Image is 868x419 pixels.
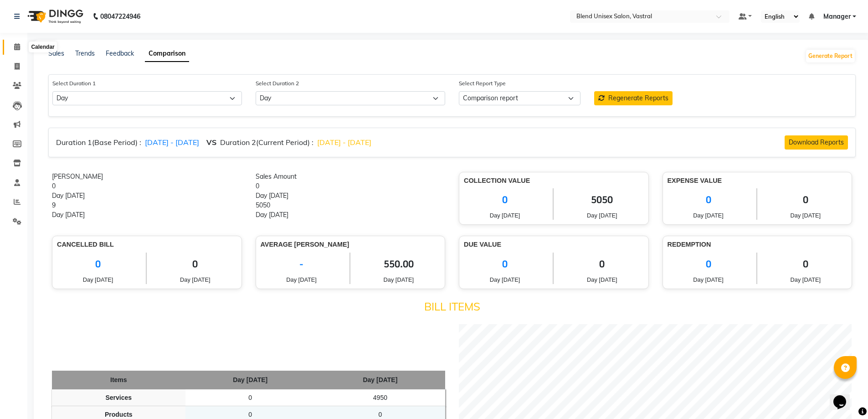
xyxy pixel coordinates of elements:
[357,275,440,284] span: Day [DATE]
[315,389,445,406] td: 4950
[52,181,242,191] div: 0
[464,253,546,275] span: 0
[256,79,299,88] label: Select Duration 2
[57,253,139,275] span: 0
[464,177,644,185] h6: Collection Value
[52,191,242,201] div: Day [DATE]
[764,211,847,220] span: Day [DATE]
[668,188,750,211] span: 0
[560,275,643,284] span: Day [DATE]
[764,275,847,284] span: Day [DATE]
[256,191,446,201] div: Day [DATE]
[608,94,668,102] span: Regenerate Reports
[594,91,673,105] button: Regenerate Reports
[75,49,95,57] a: Trends
[106,49,134,57] a: Feedback
[52,371,185,389] th: Items
[464,275,546,284] span: Day [DATE]
[154,253,236,275] span: 0
[459,79,506,88] label: Select Report Type
[256,201,446,210] div: 5050
[52,172,242,181] div: [PERSON_NAME]
[29,41,56,52] div: Calendar
[145,46,189,62] a: Comparison
[256,172,446,181] div: Sales Amount
[357,253,440,275] span: 550.00
[206,138,216,147] strong: VS
[317,138,371,147] span: [DATE] - [DATE]
[315,371,445,389] th: Day [DATE]
[261,275,343,284] span: Day [DATE]
[668,241,847,248] h6: Redemption
[668,211,750,220] span: Day [DATE]
[806,50,855,62] button: Generate Report
[764,188,847,211] span: 0
[52,300,852,313] h4: Bill Items
[261,253,343,275] span: -
[145,138,199,147] span: [DATE] - [DATE]
[52,210,242,220] div: Day [DATE]
[830,383,859,410] iframe: chat widget
[560,211,643,220] span: Day [DATE]
[256,181,446,191] div: 0
[261,241,441,248] h6: Average [PERSON_NAME]
[185,371,315,389] th: Day [DATE]
[23,4,86,29] img: logo
[789,138,844,146] span: Download Reports
[560,253,643,275] span: 0
[764,253,847,275] span: 0
[464,211,546,220] span: Day [DATE]
[57,241,237,248] h6: Cancelled Bill
[668,177,847,185] h6: Expense Value
[185,389,315,406] td: 0
[100,4,140,29] b: 08047224946
[57,275,139,284] span: Day [DATE]
[52,79,96,88] label: Select Duration 1
[256,210,446,220] div: Day [DATE]
[668,253,750,275] span: 0
[560,188,643,211] span: 5050
[56,138,375,147] h6: Duration 1(Base Period) : Duration 2(Current Period) :
[52,201,242,210] div: 9
[823,12,851,21] span: Manager
[668,275,750,284] span: Day [DATE]
[785,135,848,150] button: Download Reports
[464,188,546,211] span: 0
[52,389,185,406] td: Services
[154,275,236,284] span: Day [DATE]
[464,241,644,248] h6: Due Value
